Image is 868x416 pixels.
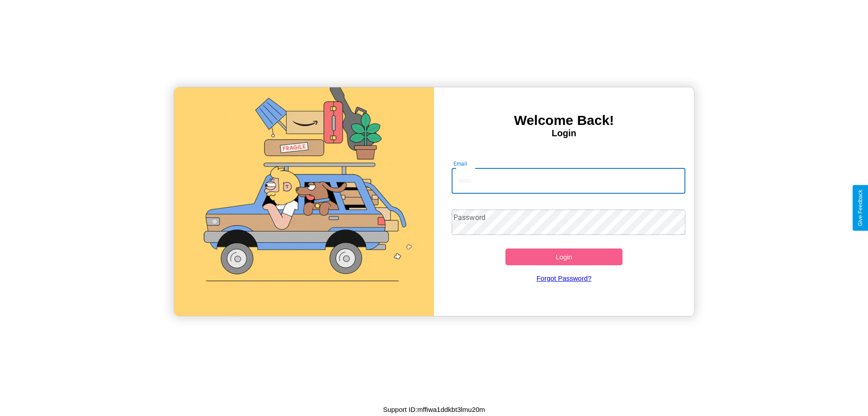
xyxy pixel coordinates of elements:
[447,265,681,291] a: Forgot Password?
[383,403,485,416] p: Support ID: mffiwa1ddkbt3lmu20m
[505,249,623,265] button: Login
[174,87,434,316] img: gif
[434,128,694,139] h4: Login
[453,160,467,167] label: Email
[857,190,863,226] div: Give Feedback
[434,113,694,128] h3: Welcome Back!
